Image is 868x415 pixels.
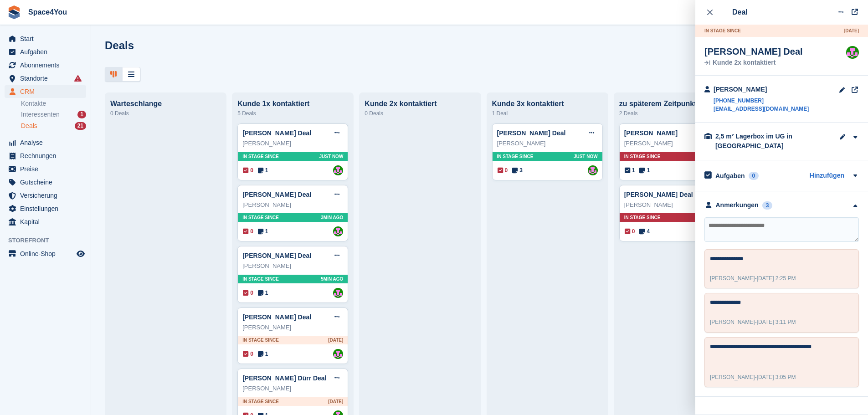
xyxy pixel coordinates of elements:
[243,227,253,236] span: 0
[710,274,796,282] div: -
[732,7,748,18] div: Deal
[20,149,75,162] span: Rechnungen
[21,122,37,130] span: Deals
[714,105,809,113] a: [EMAIL_ADDRESS][DOMAIN_NAME]
[242,129,311,137] a: [PERSON_NAME] Deal
[110,108,221,119] div: 0 Deals
[715,172,745,180] h2: Aufgaben
[243,166,253,174] span: 0
[321,276,343,282] span: 5MIN AGO
[20,163,75,175] span: Preise
[20,46,75,58] span: Aufgaben
[624,200,725,210] div: [PERSON_NAME]
[333,349,343,359] img: Luca-André Talhoff
[5,176,86,189] a: menu
[639,166,650,174] span: 1
[243,350,253,358] span: 0
[5,189,86,202] a: menu
[319,153,344,160] span: Just now
[497,139,598,148] div: [PERSON_NAME]
[846,46,859,59] img: Luca-André Talhoff
[20,85,75,98] span: CRM
[497,129,566,137] a: [PERSON_NAME] Deal
[710,374,755,380] span: [PERSON_NAME]
[5,85,86,98] a: menu
[258,166,268,174] span: 1
[20,59,75,72] span: Abonnements
[242,252,311,259] a: [PERSON_NAME] Deal
[110,100,221,108] div: Warteschlange
[333,226,343,236] a: Luca-André Talhoff
[321,214,343,221] span: 3MIN AGO
[20,136,75,149] span: Analyse
[242,261,343,271] div: [PERSON_NAME]
[704,60,803,66] div: Kunde 2x kontaktiert
[21,110,86,119] a: Interessenten 1
[20,247,75,260] span: Online-Shop
[588,165,598,175] img: Luca-André Talhoff
[704,46,803,57] div: [PERSON_NAME] Deal
[704,27,741,34] span: In stage since
[710,275,755,282] span: [PERSON_NAME]
[328,398,343,405] span: [DATE]
[328,337,343,343] span: [DATE]
[5,163,86,175] a: menu
[624,139,725,148] div: [PERSON_NAME]
[5,215,86,228] a: menu
[21,99,86,108] a: Kontakte
[624,191,693,198] a: [PERSON_NAME] Deal
[5,46,86,58] a: menu
[242,384,343,393] div: [PERSON_NAME]
[512,166,523,174] span: 3
[714,85,809,94] div: [PERSON_NAME]
[105,39,134,51] h1: Deals
[625,166,635,174] span: 1
[625,227,635,236] span: 0
[749,172,759,180] div: 0
[5,59,86,72] a: menu
[365,108,475,119] div: 0 Deals
[243,289,253,297] span: 0
[20,202,75,215] span: Einstellungen
[8,236,91,245] span: Storefront
[75,248,86,259] a: Vorschau-Shop
[333,165,343,175] a: Luca-André Talhoff
[639,227,650,236] span: 4
[715,132,806,151] div: 2,5 m² Lagerbox im UG in [GEOGRAPHIC_DATA]
[624,129,678,137] a: [PERSON_NAME]
[5,247,86,260] a: Speisekarte
[242,398,279,405] span: In stage since
[20,215,75,228] span: Kapital
[574,153,598,160] span: Just now
[237,100,348,108] div: Kunde 1x kontaktiert
[624,214,661,221] span: In stage since
[757,275,796,282] span: [DATE] 2:25 PM
[716,200,759,210] div: Anmerkungen
[714,97,809,105] a: [PHONE_NUMBER]
[20,189,75,202] span: Versicherung
[21,121,86,131] a: Deals 21
[258,227,268,236] span: 1
[492,108,603,119] div: 1 Deal
[242,276,279,282] span: In stage since
[77,111,86,118] div: 1
[710,373,796,381] div: -
[624,153,661,160] span: In stage since
[333,288,343,298] img: Luca-André Talhoff
[242,153,279,160] span: In stage since
[5,149,86,162] a: menu
[25,5,71,20] a: Space4You
[7,5,21,19] img: stora-icon-8386f47178a22dfd0bd8f6a31ec36ba5ce8667c1dd55bd0f319d3a0aa187defe.svg
[757,374,796,380] span: [DATE] 3:05 PM
[5,72,86,85] a: menu
[365,100,475,108] div: Kunde 2x kontaktiert
[258,289,268,297] span: 1
[20,72,75,85] span: Standorte
[242,200,343,210] div: [PERSON_NAME]
[75,122,86,130] div: 21
[242,214,279,221] span: In stage since
[492,100,603,108] div: Kunde 3x kontaktiert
